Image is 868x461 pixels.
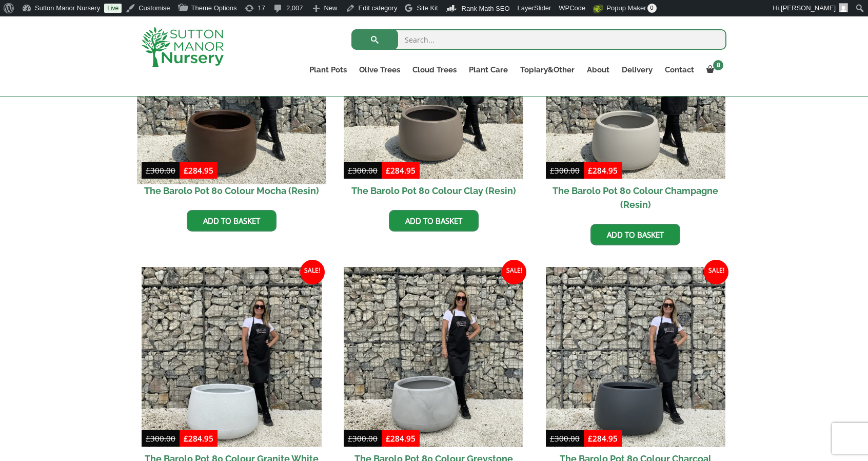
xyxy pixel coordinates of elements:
a: Contact [659,63,700,77]
span: £ [348,433,352,444]
a: Add to basket: “The Barolo Pot 80 Colour Clay (Resin)” [389,210,479,232]
bdi: 284.95 [184,165,213,176]
bdi: 284.95 [386,433,416,444]
bdi: 300.00 [550,433,580,444]
span: 8 [713,60,723,70]
img: The Barolo Pot 80 Colour Charcoal (Resin) [546,267,726,447]
span: £ [386,165,390,176]
span: £ [146,165,150,176]
bdi: 284.95 [588,433,618,444]
span: Sale! [300,260,325,284]
a: Plant Care [463,63,514,77]
span: Rank Math SEO [462,5,510,12]
span: £ [588,433,593,444]
bdi: 300.00 [348,433,378,444]
bdi: 284.95 [588,165,618,176]
span: 0 [647,4,657,13]
bdi: 284.95 [386,165,416,176]
span: £ [386,433,390,444]
span: £ [550,433,555,444]
a: 8 [700,63,726,77]
span: £ [348,165,352,176]
bdi: 284.95 [184,433,213,444]
a: Add to basket: “The Barolo Pot 80 Colour Champagne (Resin)” [590,224,680,245]
bdi: 300.00 [348,165,378,176]
span: Site Kit [417,4,438,12]
span: Sale! [502,260,526,284]
img: The Barolo Pot 80 Colour Granite White (Resin) [142,267,322,447]
h2: The Barolo Pot 80 Colour Clay (Resin) [344,179,524,202]
input: Search... [351,29,726,50]
span: £ [146,433,150,444]
span: Sale! [704,260,728,284]
a: About [581,63,616,77]
h2: The Barolo Pot 80 Colour Champagne (Resin) [546,179,726,216]
span: £ [588,165,593,176]
span: £ [550,165,555,176]
a: Cloud Trees [406,63,463,77]
a: Add to basket: “The Barolo Pot 80 Colour Mocha (Resin)” [187,210,277,232]
bdi: 300.00 [146,165,175,176]
h2: The Barolo Pot 80 Colour Mocha (Resin) [142,179,322,202]
img: logo [142,27,224,67]
span: [PERSON_NAME] [781,4,836,12]
bdi: 300.00 [550,165,580,176]
a: Plant Pots [303,63,353,77]
a: Topiary&Other [514,63,581,77]
a: Delivery [616,63,659,77]
a: Live [104,4,122,13]
img: The Barolo Pot 80 Colour Greystone (Resin) [344,267,524,447]
a: Olive Trees [353,63,406,77]
bdi: 300.00 [146,433,175,444]
span: £ [184,165,188,176]
span: £ [184,433,188,444]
